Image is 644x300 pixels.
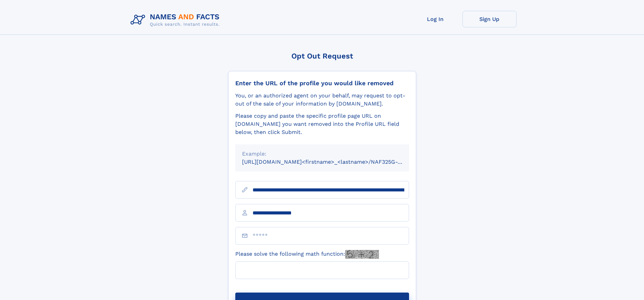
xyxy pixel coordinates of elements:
[408,11,462,27] a: Log In
[128,11,225,29] img: Logo Names and Facts
[235,92,409,108] div: You, or an authorized agent on your behalf, may request to opt-out of the sale of your informatio...
[235,112,409,136] div: Please copy and paste the specific profile page URL on [DOMAIN_NAME] you want removed into the Pr...
[235,79,409,87] div: Enter the URL of the profile you would like removed
[242,159,422,165] small: [URL][DOMAIN_NAME]<firstname>_<lastname>/NAF325G-xxxxxxxx
[462,11,517,27] a: Sign Up
[228,52,416,60] div: Opt Out Request
[242,150,402,158] div: Example:
[235,250,379,259] label: Please solve the following math function:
